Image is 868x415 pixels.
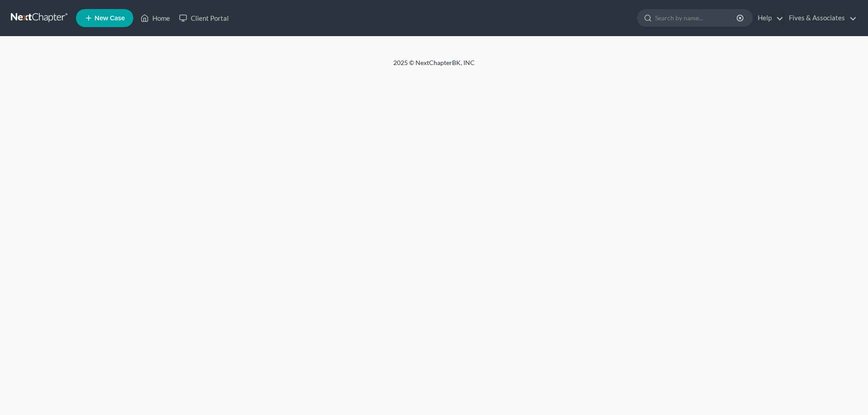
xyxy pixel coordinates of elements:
[175,10,233,26] a: Client Portal
[753,10,783,26] a: Help
[94,15,125,22] span: New Case
[655,9,738,26] input: Search by name...
[784,10,857,26] a: Fives & Associates
[176,58,692,75] div: 2025 © NextChapterBK, INC
[136,10,175,26] a: Home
